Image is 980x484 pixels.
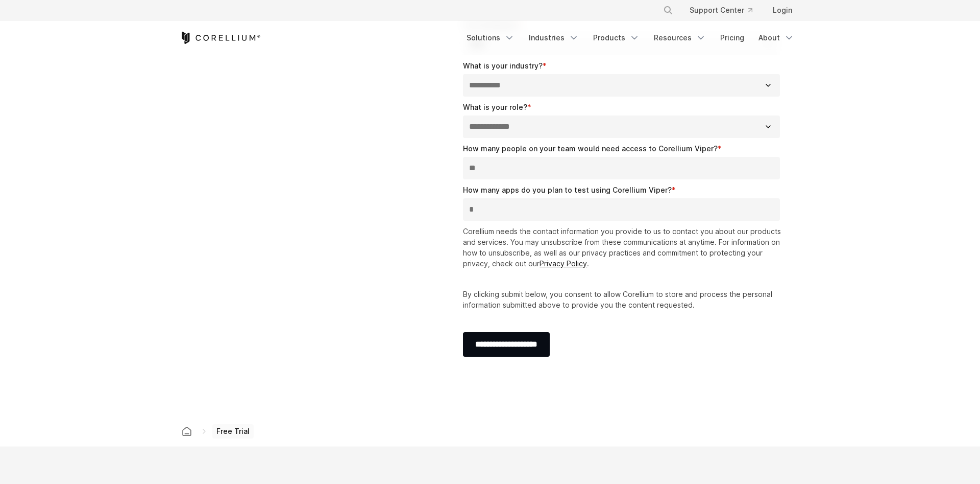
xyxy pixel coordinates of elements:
[463,103,527,111] span: What is your role?
[212,424,254,439] span: Free Trial
[540,259,587,268] a: Privacy Policy
[659,1,677,19] button: Search
[460,29,800,47] div: Navigation Menu
[648,29,712,47] a: Resources
[463,186,672,194] span: How many apps do you plan to test using Corellium Viper?
[463,289,784,310] p: By clicking submit below, you consent to allow Corellium to store and process the personal inform...
[765,1,800,19] a: Login
[587,29,646,47] a: Products
[681,1,761,19] a: Support Center
[752,29,800,47] a: About
[714,29,750,47] a: Pricing
[651,1,800,19] div: Navigation Menu
[178,424,196,439] a: Corellium home
[180,32,261,44] a: Corellium Home
[523,29,585,47] a: Industries
[463,144,718,153] span: How many people on your team would need access to Corellium Viper?
[463,226,784,269] p: Corellium needs the contact information you provide to us to contact you about our products and s...
[460,29,521,47] a: Solutions
[463,61,543,70] span: What is your industry?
